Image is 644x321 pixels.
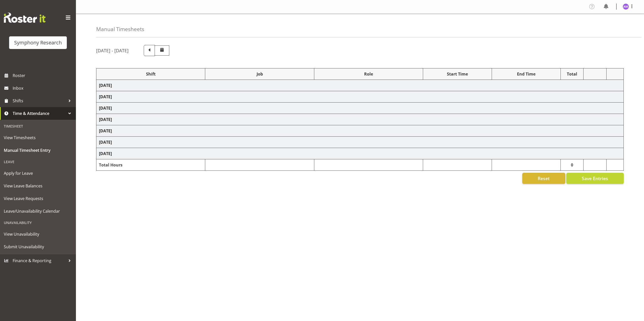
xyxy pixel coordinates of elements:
[96,26,144,32] h4: Manual Timesheets
[1,192,75,205] a: View Leave Requests
[494,71,558,77] div: End Time
[4,243,72,251] span: Submit Unavailability
[96,125,624,137] td: [DATE]
[4,182,72,190] span: View Leave Balances
[4,13,46,23] img: Rosterit website logo
[13,110,66,117] span: Time & Attendance
[623,4,629,10] img: amal-makan1835.jpg
[1,144,75,157] a: Manual Timesheet Entry
[4,146,72,154] span: Manual Timesheet Entry
[96,48,129,53] h5: [DATE] - [DATE]
[96,80,624,91] td: [DATE]
[1,157,75,167] div: Leave
[560,159,584,171] td: 0
[13,257,66,264] span: Finance & Reporting
[538,175,550,182] span: Reset
[208,71,311,77] div: Job
[563,71,581,77] div: Total
[566,173,624,184] button: Save Entries
[13,97,66,105] span: Shifts
[99,71,202,77] div: Shift
[4,134,72,141] span: View Timesheets
[13,72,73,79] span: Roster
[96,114,624,125] td: [DATE]
[1,217,75,228] div: Unavailability
[317,71,420,77] div: Role
[96,103,624,114] td: [DATE]
[1,167,75,180] a: Apply for Leave
[96,137,624,148] td: [DATE]
[1,240,75,253] a: Submit Unavailability
[1,121,75,131] div: Timesheet
[96,91,624,103] td: [DATE]
[4,195,72,202] span: View Leave Requests
[1,180,75,192] a: View Leave Balances
[96,159,205,171] td: Total Hours
[1,228,75,240] a: View Unavailability
[426,71,489,77] div: Start Time
[96,148,624,159] td: [DATE]
[14,39,62,46] div: Symphony Research
[522,173,565,184] button: Reset
[4,230,72,238] span: View Unavailability
[1,131,75,144] a: View Timesheets
[1,205,75,217] a: Leave/Unavailability Calendar
[4,169,72,177] span: Apply for Leave
[582,175,608,182] span: Save Entries
[4,207,72,215] span: Leave/Unavailability Calendar
[13,84,73,92] span: Inbox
